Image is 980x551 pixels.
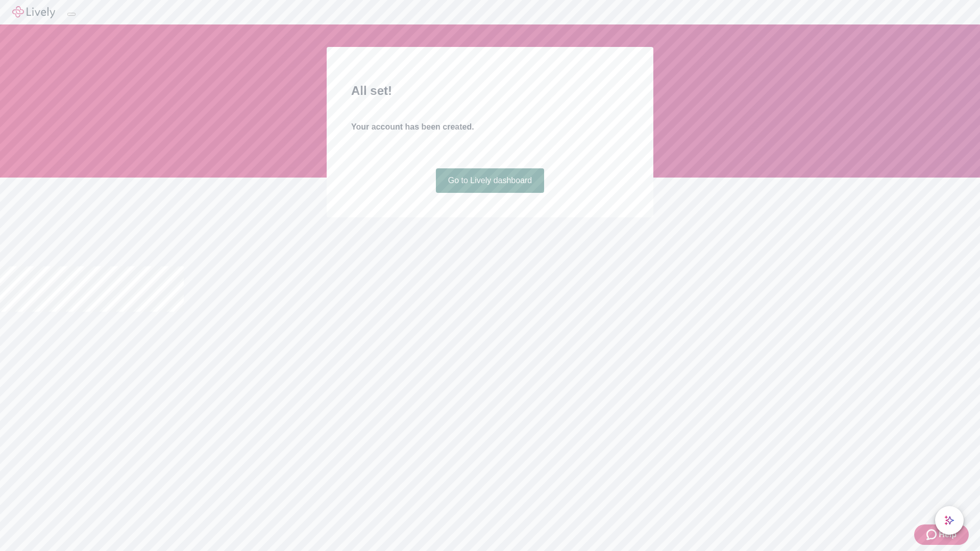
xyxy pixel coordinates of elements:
[351,121,629,133] h4: Your account has been created.
[935,506,964,535] button: chat
[12,6,55,18] img: Lively
[914,524,969,545] button: Zendesk support iconHelp
[926,529,939,541] svg: Zendesk support icon
[351,82,629,100] h2: All set!
[67,13,76,16] button: Log out
[939,529,957,541] span: Help
[436,168,545,193] a: Go to Lively dashboard
[944,515,954,525] svg: Lively AI Assistant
